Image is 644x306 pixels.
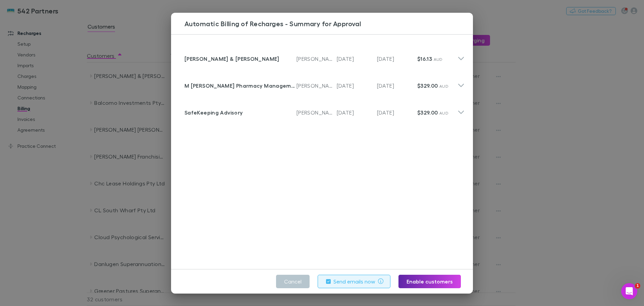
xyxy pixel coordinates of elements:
[184,108,297,117] div: SafeKeeping Advisory
[297,108,337,117] p: [PERSON_NAME]-0752
[179,43,470,70] div: [PERSON_NAME] & [PERSON_NAME][PERSON_NAME]-1405[DATE][DATE]$16.13 AUD
[276,275,310,288] button: Cancel
[417,55,432,62] strong: $16.13
[184,55,297,63] div: [PERSON_NAME] & [PERSON_NAME]
[179,70,470,96] div: M [PERSON_NAME] Pharmacy Management (Coogee) Pty Ltd[PERSON_NAME]-1664[DATE][DATE]$329.00 AUD
[337,55,377,63] p: [DATE]
[297,82,337,90] p: [PERSON_NAME]-1664
[297,55,337,63] p: [PERSON_NAME]-1405
[439,84,448,89] span: AUD
[439,111,448,116] span: AUD
[333,277,375,286] label: Send emails now
[179,96,470,123] div: SafeKeeping Advisory[PERSON_NAME]-0752[DATE][DATE]$329.00 AUD
[417,82,438,89] strong: $329.00
[184,82,297,90] div: M [PERSON_NAME] Pharmacy Management (Coogee) Pty Ltd
[621,283,637,299] iframe: Intercom live chat
[377,108,417,117] p: [DATE]
[318,275,391,288] button: Send emails now
[337,108,377,117] p: [DATE]
[182,19,473,28] h3: Automatic Billing of Recharges - Summary for Approval
[434,57,443,62] span: AUD
[635,283,640,289] span: 1
[377,82,417,90] p: [DATE]
[337,82,377,90] p: [DATE]
[417,109,438,116] strong: $329.00
[377,55,417,63] p: [DATE]
[398,275,461,288] button: Enable customers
